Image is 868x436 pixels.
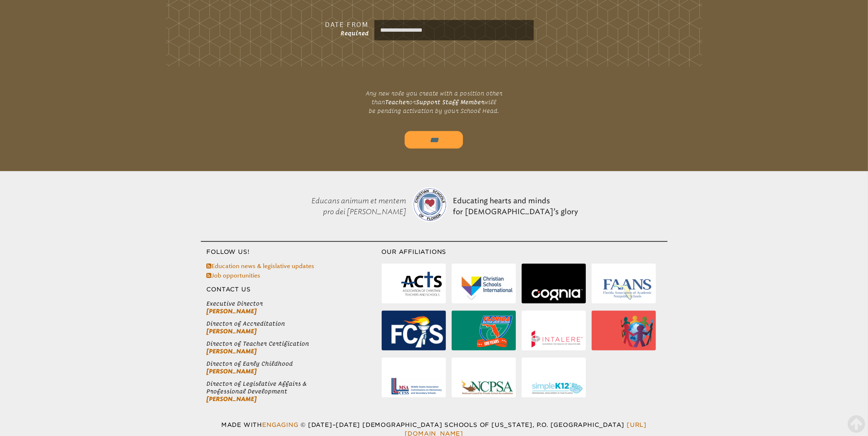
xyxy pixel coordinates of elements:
[385,99,409,105] strong: Teacher
[207,263,315,270] a: Education news & legislative updates
[349,86,519,118] p: Any new role you create with a position other than or will be pending activation by your School H...
[221,421,300,428] span: Made with
[207,396,257,402] a: [PERSON_NAME]
[532,382,583,394] img: SimpleK12
[477,316,513,347] img: Florida High School Athletic Association
[207,368,257,375] a: [PERSON_NAME]
[400,269,443,301] img: Association of Christian Teachers & Schools
[207,320,382,327] span: Director of Accreditation
[621,316,653,347] img: International Alliance for School Accreditation
[207,300,382,307] span: Executive Director
[207,360,382,368] span: Director of Early Childhood
[207,272,261,279] a: Job opportunities
[262,421,298,428] a: Engaging
[207,308,257,315] a: [PERSON_NAME]
[207,328,257,335] a: [PERSON_NAME]
[300,421,536,428] span: © [DATE]–[DATE] [DEMOGRAPHIC_DATA] Schools of [US_STATE]
[207,380,382,396] span: Director of Legislative Affairs & Professional Development
[462,276,513,301] img: Christian Schools International
[382,248,667,256] h3: Our Affiliations
[340,30,369,36] span: Required
[201,248,382,256] h3: Follow Us!
[532,289,583,301] img: Cognia
[249,20,369,29] h3: Date From
[287,177,409,235] p: Educans animum et mentem pro dei [PERSON_NAME]
[462,380,513,394] img: National Council for Private School Accreditation
[392,316,443,347] img: Florida Council of Independent Schools
[201,285,382,294] h3: Contact Us
[532,331,583,347] img: Intalere
[392,378,443,394] img: Middle States Association of Colleges and Schools Commissions on Elementary and Secondary Schools
[207,340,382,347] span: Director of Teacher Certification
[533,421,534,428] span: ,
[602,278,653,301] img: Florida Association of Academic Nonpublic Schools
[416,99,484,105] strong: Support Staff Member
[450,177,581,235] p: Educating hearts and minds for [DEMOGRAPHIC_DATA]’s glory
[412,187,447,222] img: csf-logo-web-colors.png
[537,421,625,428] span: P.O. [GEOGRAPHIC_DATA]
[207,348,257,355] a: [PERSON_NAME]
